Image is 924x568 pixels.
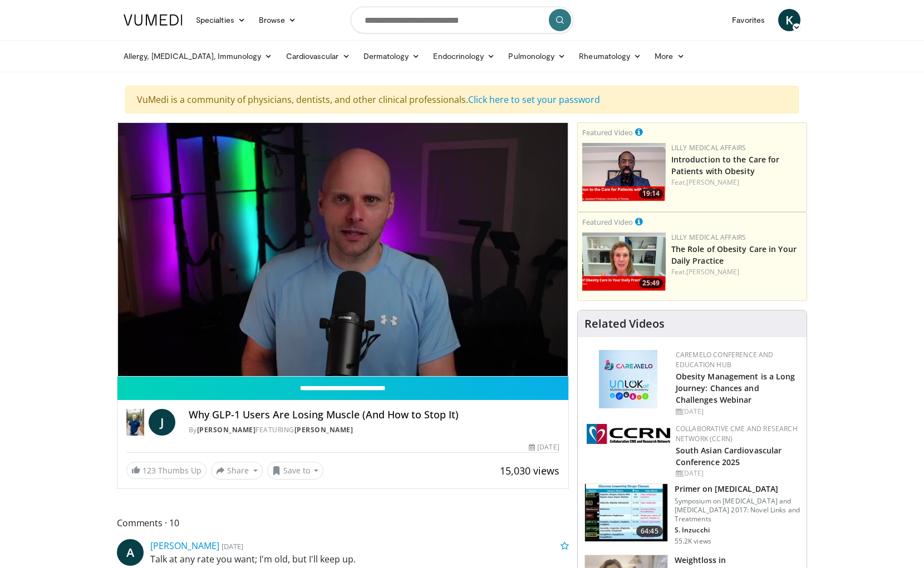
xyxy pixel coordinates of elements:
img: a04ee3ba-8487-4636-b0fb-5e8d268f3737.png.150x105_q85_autocrop_double_scale_upscale_version-0.2.png [587,424,670,444]
div: By FEATURING [189,425,559,435]
p: S. Inzucchi [675,526,800,535]
a: CaReMeLO Conference and Education Hub [676,350,774,369]
h4: Why GLP-1 Users Are Losing Muscle (And How to Stop It) [189,409,559,421]
div: Feat. [671,267,802,277]
a: Cardiovascular [279,45,357,67]
button: Share [211,462,263,480]
video-js: Video Player [117,123,568,377]
a: South Asian Cardiovascular Conference 2025 [676,445,782,467]
a: [PERSON_NAME] [294,425,353,434]
span: 19:14 [639,189,663,199]
a: [PERSON_NAME] [686,177,739,187]
img: acc2e291-ced4-4dd5-b17b-d06994da28f3.png.150x105_q85_crop-smart_upscale.png [582,143,666,201]
a: Favorites [725,9,771,31]
a: [PERSON_NAME] [197,425,256,434]
a: Specialties [189,9,252,31]
img: 022d2313-3eaa-4549-99ac-ae6801cd1fdc.150x105_q85_crop-smart_upscale.jpg [585,484,667,542]
span: Comments 10 [117,516,569,530]
a: Click here to set your password [468,93,600,106]
a: J [149,409,175,436]
a: K [778,9,800,31]
h3: Primer on [MEDICAL_DATA] [675,483,800,495]
a: 123 Thumbs Up [126,462,207,479]
small: Featured Video [582,127,633,137]
div: Feat. [671,177,802,187]
a: Lilly Medical Affairs [671,143,746,152]
a: Collaborative CME and Research Network (CCRN) [676,424,798,443]
span: 15,030 views [500,464,559,477]
a: Browse [252,9,303,31]
p: 55.2K views [675,537,711,546]
p: Talk at any rate you want; I'm old, but I'll keep up. [150,552,569,566]
button: Save to [267,462,324,480]
a: 19:14 [582,143,666,201]
span: 25:49 [639,278,663,288]
img: Dr. Jordan Rennicke [126,409,144,436]
span: 64:45 [636,526,663,537]
img: VuMedi Logo [124,14,183,26]
span: 123 [142,465,156,476]
a: Pulmonology [502,45,572,67]
a: A [117,539,144,566]
div: [DATE] [676,468,798,478]
div: [DATE] [529,442,559,452]
input: Search topics, interventions [351,7,573,33]
a: Allergy, [MEDICAL_DATA], Immunology [117,45,279,67]
small: [DATE] [222,541,243,551]
a: [PERSON_NAME] [150,540,219,552]
img: e1208b6b-349f-4914-9dd7-f97803bdbf1d.png.150x105_q85_crop-smart_upscale.png [582,233,666,291]
a: Lilly Medical Affairs [671,233,746,242]
a: Obesity Management is a Long Journey: Chances and Challenges Webinar [676,371,795,405]
a: 64:45 Primer on [MEDICAL_DATA] Symposium on [MEDICAL_DATA] and [MEDICAL_DATA] 2017: Novel Links a... [584,483,800,546]
a: Introduction to the Care for Patients with Obesity [671,154,780,176]
a: Rheumatology [572,45,648,67]
a: Dermatology [357,45,427,67]
div: [DATE] [676,407,798,417]
p: Symposium on [MEDICAL_DATA] and [MEDICAL_DATA] 2017: Novel Links and Treatments [675,497,800,523]
div: VuMedi is a community of physicians, dentists, and other clinical professionals. [125,86,799,113]
h4: Related Videos [584,317,665,330]
a: The Role of Obesity Care in Your Daily Practice [671,244,797,266]
small: Featured Video [582,217,633,227]
img: 45df64a9-a6de-482c-8a90-ada250f7980c.png.150x105_q85_autocrop_double_scale_upscale_version-0.2.jpg [599,350,657,408]
a: Endocrinology [426,45,502,67]
a: [PERSON_NAME] [686,267,739,276]
a: 25:49 [582,233,666,291]
a: More [648,45,691,67]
